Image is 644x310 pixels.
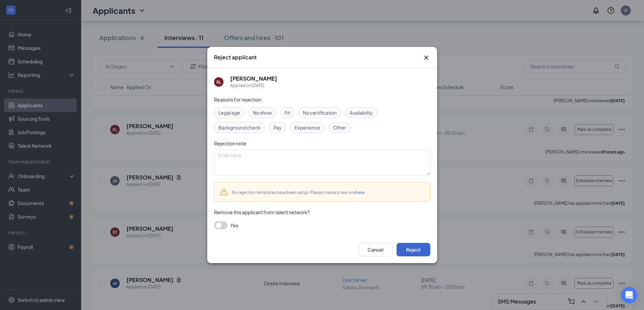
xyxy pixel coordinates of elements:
[214,140,246,146] span: Rejection note
[359,243,392,256] button: Cancel
[214,54,257,61] h3: Reject applicant
[621,287,637,303] div: Open Intercom Messenger
[350,109,373,116] span: Availability
[333,124,346,131] span: Other
[214,209,310,215] span: Remove this applicant from talent network?
[230,221,238,229] span: Yes
[218,124,261,131] span: Background check
[356,190,364,195] a: here
[253,109,272,116] span: No show
[214,96,261,103] span: Reasons for rejection
[230,82,277,89] div: Applied on [DATE]
[294,124,320,131] span: Experience
[397,243,430,256] button: Reject
[422,54,430,62] svg: Cross
[303,109,337,116] span: No certification
[285,109,290,116] span: Fit
[218,109,240,116] span: Legal age
[216,79,221,85] div: RL
[232,190,365,195] span: No rejection templates have been setup. Please create a new one .
[273,124,282,131] span: Pay
[220,188,228,196] svg: Warning
[422,54,430,62] button: Close
[230,75,277,82] h5: [PERSON_NAME]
